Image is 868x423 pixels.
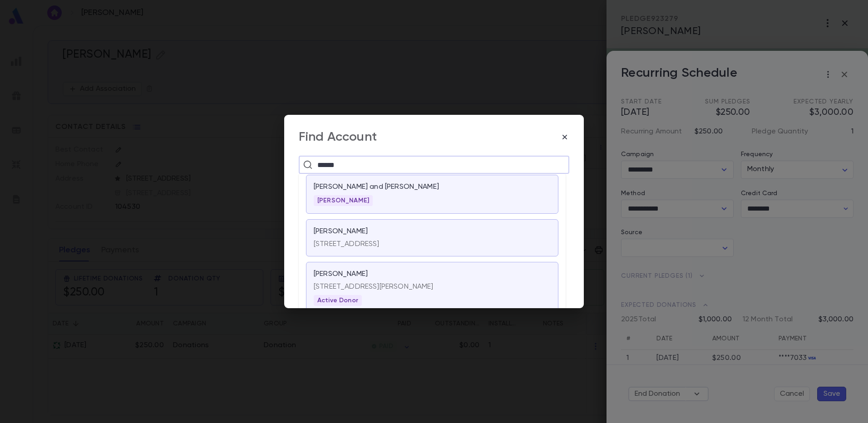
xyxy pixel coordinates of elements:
[314,182,439,192] p: [PERSON_NAME] and [PERSON_NAME]
[314,227,368,236] p: [PERSON_NAME]
[299,129,377,145] div: Find Account
[314,270,368,279] p: [PERSON_NAME]
[314,282,551,291] p: [STREET_ADDRESS][PERSON_NAME]
[314,197,373,204] span: [PERSON_NAME]
[314,240,380,249] p: [STREET_ADDRESS]
[314,297,362,304] span: Active Donor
